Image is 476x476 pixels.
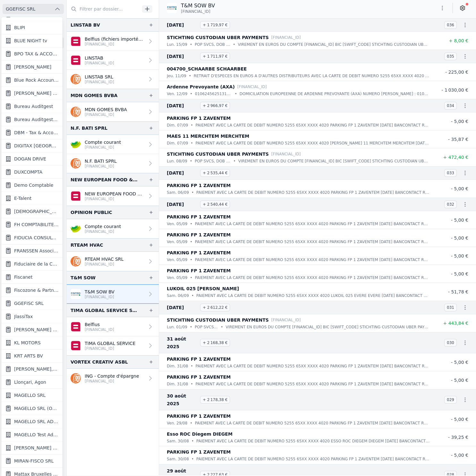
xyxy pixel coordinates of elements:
[14,405,59,412] span: MAGELLO SRL (OFFICIEL)
[14,221,59,228] span: FH COMPTABILITE SRL
[14,116,59,123] span: Bureau Auditgest - [PERSON_NAME]
[14,64,51,70] span: [PERSON_NAME]
[14,37,47,44] span: BLUE NIGHT tv
[14,156,46,162] span: DOGAN DRIVE
[14,379,46,385] span: Llonçari, Agon
[14,287,59,293] span: Fiscozone & Partners BV
[14,169,42,175] span: DUXCOMPTA
[14,51,59,57] span: BPO TAX & ACCOUNTANCY SRL
[14,431,59,438] span: MAGELLO Test Aderys
[14,340,41,346] span: KL MOTORS
[14,313,33,320] span: JlassiTax
[14,77,59,83] span: Blue Rock Accounting
[14,326,59,333] span: [PERSON_NAME] ET PARTNERS SRL
[14,458,54,464] span: MIRAN-FISCO SRL
[14,195,31,201] span: E-Talent
[14,248,59,254] span: FRANSSEN Associés
[14,445,59,451] span: [PERSON_NAME] SRL
[14,392,46,398] span: MAGELLO SRL
[14,90,59,96] span: [PERSON_NAME] (Fiduciaire)
[14,143,59,149] span: DIGITAX [GEOGRAPHIC_DATA] SRL
[14,366,59,372] span: [PERSON_NAME], [PERSON_NAME]
[14,353,43,359] span: KRT ARTS BV
[14,261,59,267] span: Fiduciaire de la Cense & Associés
[14,300,44,307] span: GGEFISC SRL
[14,103,53,110] span: Bureau Auditgest
[14,24,25,31] span: BLIPI
[14,274,32,280] span: Fiscanet
[14,129,59,136] span: DBM - Tax & Accounting sprl
[14,234,59,241] span: FIDUCIA CONSULTING SRL
[14,208,59,215] span: [DEMOGRAPHIC_DATA][PERSON_NAME][DEMOGRAPHIC_DATA]
[14,182,53,188] span: Demo Comptable
[14,418,59,425] span: MAGELLO SRL ADERYS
